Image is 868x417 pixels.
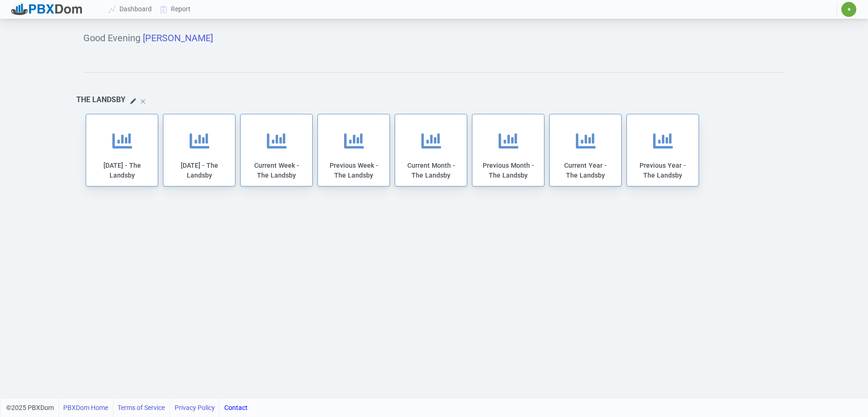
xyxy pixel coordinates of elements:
a: Report [156,0,195,18]
span: [DATE] - The Landsby [181,162,218,179]
div: ©2025 PBXDom [6,398,248,417]
span: [DATE] - The Landsby [103,162,141,179]
span: ✷ [847,7,851,12]
a: PBXDom Home [63,398,108,417]
span: Current Month - The Landsby [407,162,455,179]
i: Delete Category [140,98,146,108]
span: Previous Year - The Landsby [640,162,686,179]
span: Previous Week - The Landsby [330,162,378,179]
span: [PERSON_NAME] [143,32,213,44]
span: Previous Month - The Landsby [483,162,534,179]
h6: The Landsby [76,95,125,104]
span: Current Week - The Landsby [254,162,299,179]
a: Terms of Service [118,398,165,417]
a: Privacy Policy [175,398,215,417]
i: Edit Category [130,97,136,108]
span: Current Year - The Landsby [564,162,607,179]
h5: Good Evening [83,32,784,44]
button: ✷ [841,1,857,17]
a: Dashboard [105,0,156,18]
a: Contact [224,398,248,417]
